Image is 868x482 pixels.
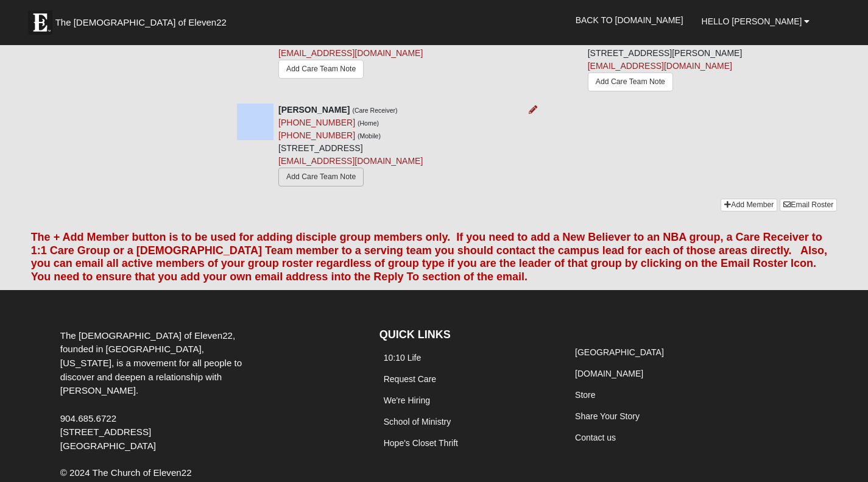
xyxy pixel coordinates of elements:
[358,132,381,140] small: (Mobile)
[22,4,266,35] a: The [DEMOGRAPHIC_DATA] of Eleven22
[588,73,673,91] a: Add Care Team Note
[588,9,743,94] div: [STREET_ADDRESS][PERSON_NAME]
[575,411,640,421] a: Share Your Story
[278,60,364,79] a: Add Care Team Note
[379,328,552,342] h4: QUICK LINKS
[278,48,423,58] a: [EMAIL_ADDRESS][DOMAIN_NAME]
[575,347,664,357] a: [GEOGRAPHIC_DATA]
[721,199,777,211] a: Add Member
[693,6,819,37] a: Hello [PERSON_NAME]
[352,107,397,114] small: (Care Receiver)
[51,329,264,453] div: The [DEMOGRAPHIC_DATA] of Eleven22, founded in [GEOGRAPHIC_DATA], [US_STATE], is a movement for a...
[384,395,430,405] a: We're Hiring
[384,374,436,384] a: Request Care
[575,390,595,400] a: Store
[60,441,156,451] span: [GEOGRAPHIC_DATA]
[278,156,423,166] a: [EMAIL_ADDRESS][DOMAIN_NAME]
[278,105,350,115] strong: [PERSON_NAME]
[278,104,423,190] div: [STREET_ADDRESS]
[55,16,227,29] span: The [DEMOGRAPHIC_DATA] of Eleven22
[278,130,355,140] a: [PHONE_NUMBER]
[588,61,732,71] a: [EMAIL_ADDRESS][DOMAIN_NAME]
[28,10,52,35] img: Eleven22 logo
[384,353,422,363] a: 10:10 Life
[575,433,616,442] a: Contact us
[278,118,355,127] a: [PHONE_NUMBER]
[702,16,802,26] span: Hello [PERSON_NAME]
[31,231,827,283] font: The + Add Member button is to be used for adding disciple group members only. If you need to add ...
[780,199,837,211] a: Email Roster
[575,369,643,378] a: [DOMAIN_NAME]
[278,168,364,186] a: Add Care Team Note
[358,119,379,127] small: (Home)
[384,438,458,448] a: Hope's Closet Thrift
[566,5,693,35] a: Back to [DOMAIN_NAME]
[384,417,451,427] a: School of Ministry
